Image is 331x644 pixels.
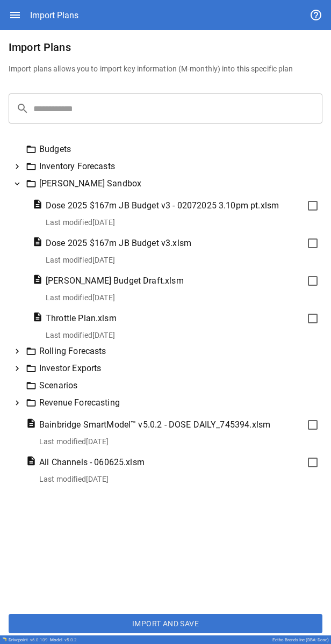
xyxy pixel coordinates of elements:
[9,638,48,642] div: Drivepoint
[26,143,318,156] div: Budgets
[9,39,322,56] h6: Import Plans
[26,160,318,173] div: Inventory Forecasts
[46,292,318,303] p: Last modified [DATE]
[46,330,318,341] p: Last modified [DATE]
[64,638,77,642] span: v 5.0.2
[9,614,322,633] button: Import and Save
[26,396,318,409] div: Revenue Forecasting
[50,638,77,642] div: Model
[46,312,117,325] span: Throttle Plan.xlsm
[39,418,270,431] span: Bainbridge SmartModel™ v5.0.2 - DOSE DAILY_745394.xlsm
[9,63,322,75] h6: Import plans allows you to import key information (M-monthly) into this specific plan
[46,217,318,228] p: Last modified [DATE]
[272,638,329,642] div: Eetho Brands Inc (DBA: Dose)
[26,362,318,375] div: Investor Exports
[26,379,318,392] div: Scenarios
[16,102,29,115] span: search
[30,638,48,642] span: v 6.0.109
[39,436,318,447] p: Last modified [DATE]
[26,177,318,190] div: [PERSON_NAME] Sandbox
[39,456,145,469] span: All Channels - 060625.xlsm
[2,637,6,641] img: Drivepoint
[30,10,78,20] div: Import Plans
[39,474,318,484] p: Last modified [DATE]
[46,237,191,250] span: Dose 2025 $167m JB Budget v3.xlsm
[46,255,318,265] p: Last modified [DATE]
[46,274,184,287] span: [PERSON_NAME] Budget Draft.xlsm
[46,199,279,212] span: Dose 2025 $167m JB Budget v3 - 02072025 3.10pm pt.xlsm
[26,345,318,358] div: Rolling Forecasts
